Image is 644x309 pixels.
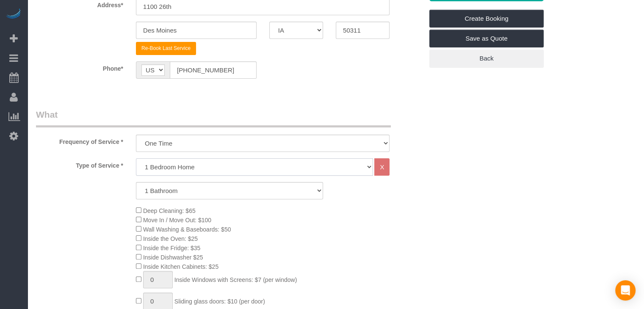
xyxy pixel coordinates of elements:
[615,280,636,301] div: Open Intercom Messenger
[143,235,198,242] span: Inside the Oven: $25
[143,245,200,251] span: Inside the Fridge: $35
[143,226,231,233] span: Wall Washing & Baseboards: $50
[429,50,544,67] a: Back
[429,30,544,47] a: Save as Quote
[30,158,130,170] label: Type of Service *
[143,254,203,261] span: Inside Dishwasher $25
[174,298,265,305] span: Sliding glass doors: $10 (per door)
[429,10,544,28] a: Create Booking
[170,61,257,79] input: Phone*
[5,8,22,20] img: Automaid Logo
[30,135,130,146] label: Frequency of Service *
[336,22,390,39] input: Zip Code*
[143,263,218,270] span: Inside Kitchen Cabinets: $25
[136,42,196,55] button: Re-Book Last Service
[143,207,196,214] span: Deep Cleaning: $65
[36,108,391,127] legend: What
[174,276,297,283] span: Inside Windows with Screens: $7 (per window)
[30,61,130,73] label: Phone*
[136,22,257,39] input: City*
[143,217,211,223] span: Move In / Move Out: $100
